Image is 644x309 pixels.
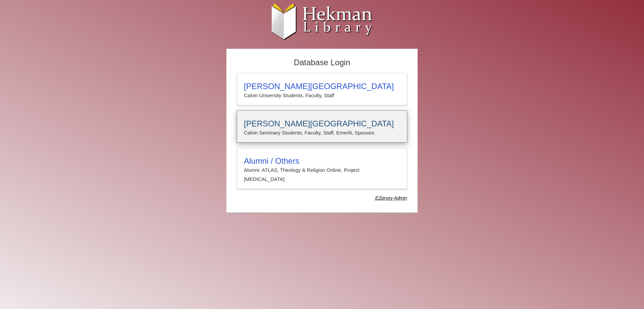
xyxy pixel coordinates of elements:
[244,128,400,137] p: Calvin Seminary Students, Faculty, Staff, Emeriti, Spouses
[244,91,400,100] p: Calvin University Students, Faculty, Staff
[244,166,400,184] p: Alumni: ATLAS, Theology & Religion Online, Project [MEDICAL_DATA]
[233,56,411,70] h2: Database Login
[244,156,400,166] h3: Alumni / Others
[244,119,400,128] h3: [PERSON_NAME][GEOGRAPHIC_DATA]
[375,195,407,201] dfn: Use Alumni login
[237,110,407,143] a: [PERSON_NAME][GEOGRAPHIC_DATA]Calvin Seminary Students, Faculty, Staff, Emeriti, Spouses
[244,156,400,184] summary: Alumni / OthersAlumni: ATLAS, Theology & Religion Online, Project [MEDICAL_DATA]
[244,82,400,91] h3: [PERSON_NAME][GEOGRAPHIC_DATA]
[237,73,407,105] a: [PERSON_NAME][GEOGRAPHIC_DATA]Calvin University Students, Faculty, Staff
